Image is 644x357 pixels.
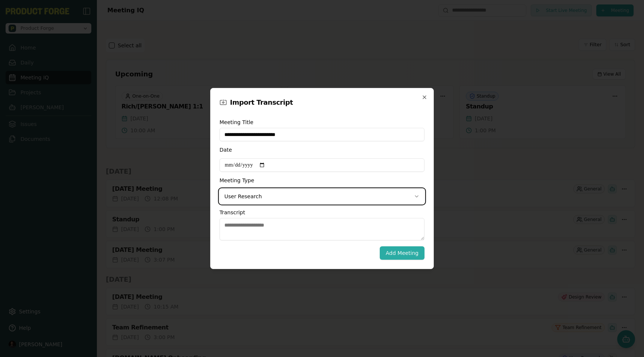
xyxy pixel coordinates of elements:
button: Add Meeting [380,246,424,260]
label: Meeting Type [220,178,316,183]
h2: Import Transcript [230,97,293,108]
label: Transcript [220,210,291,215]
label: Meeting Title [220,120,424,125]
label: Date [220,147,316,152]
